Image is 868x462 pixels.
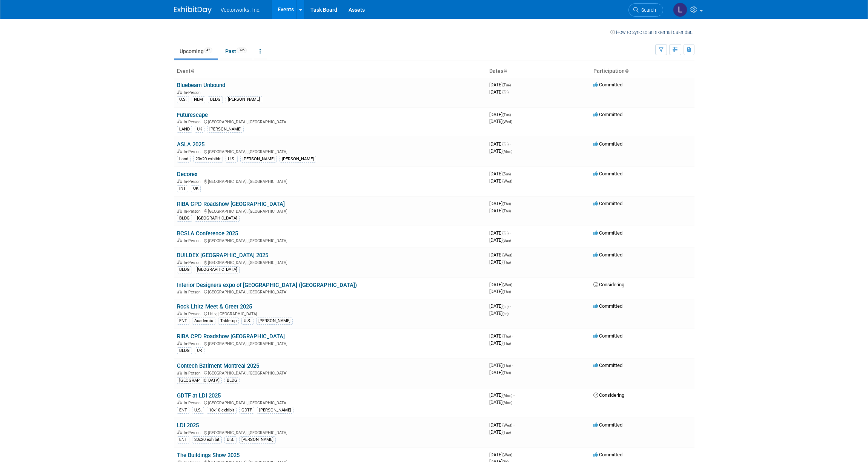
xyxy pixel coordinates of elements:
img: ExhibitDay [174,6,212,14]
div: ENT [177,318,189,324]
span: In-Person [184,149,203,154]
a: Bluebeam Unbound [177,82,225,89]
span: In-Person [184,209,203,214]
div: [PERSON_NAME] [226,96,262,103]
span: (Mon) [502,393,512,398]
a: Decorex [177,171,198,178]
a: Contech Batiment Montreal 2025 [177,362,259,369]
th: Participation [590,65,694,78]
span: Committed [593,112,622,117]
div: 20x20 exhibit [193,156,223,163]
div: UK [195,126,204,133]
span: Committed [593,452,622,457]
div: [PERSON_NAME] [239,436,276,443]
span: (Thu) [502,371,511,375]
div: 10x10 exhibit [207,407,237,414]
div: [GEOGRAPHIC_DATA], [GEOGRAPHIC_DATA] [177,237,483,243]
th: Event [174,65,486,78]
a: Futurescape [177,112,208,118]
div: UK [191,185,201,192]
span: Committed [593,141,622,147]
span: [DATE] [489,392,515,398]
a: How to sync to an external calendar... [610,29,694,35]
span: [DATE] [489,303,511,309]
img: In-Person Event [177,149,182,153]
span: [DATE] [489,112,513,117]
span: (Thu) [502,202,511,206]
div: Lititz, [GEOGRAPHIC_DATA] [177,310,483,316]
div: [PERSON_NAME] [207,126,244,133]
span: [DATE] [489,452,515,457]
span: (Tue) [502,83,511,87]
span: Committed [593,252,622,258]
span: 396 [237,48,247,53]
span: - [513,282,515,287]
div: [GEOGRAPHIC_DATA], [GEOGRAPHIC_DATA] [177,148,483,154]
span: Search [639,7,656,13]
span: [DATE] [489,252,515,258]
span: In-Person [184,312,203,316]
span: (Thu) [502,341,511,345]
div: BLDG [177,266,192,273]
span: [DATE] [489,310,509,316]
a: The Buildings Show 2025 [177,452,240,459]
a: Rock Lititz Meet & Greet 2025 [177,303,252,310]
span: [DATE] [489,230,511,236]
div: [PERSON_NAME] [240,156,277,163]
img: In-Person Event [177,312,182,315]
span: [DATE] [489,208,511,213]
span: (Thu) [502,290,511,294]
div: Land [177,156,190,163]
span: Vectorworks, Inc. [221,7,261,13]
span: Committed [593,82,622,87]
span: (Wed) [502,453,512,457]
div: [GEOGRAPHIC_DATA], [GEOGRAPHIC_DATA] [177,208,483,214]
span: In-Person [184,120,203,124]
img: In-Person Event [177,238,182,242]
span: (Fri) [502,304,509,309]
div: [GEOGRAPHIC_DATA], [GEOGRAPHIC_DATA] [177,340,483,346]
span: (Fri) [502,142,509,146]
span: [DATE] [489,141,511,147]
span: [DATE] [489,259,511,265]
span: (Fri) [502,312,509,316]
span: [DATE] [489,171,513,177]
span: (Thu) [502,364,511,368]
span: - [513,252,515,258]
span: [DATE] [489,429,511,435]
a: RIBA CPD Roadshow [GEOGRAPHIC_DATA] [177,333,285,340]
th: Dates [486,65,590,78]
span: Committed [593,422,622,428]
span: - [513,422,515,428]
span: [DATE] [489,282,515,287]
a: Past396 [220,44,252,58]
span: Committed [593,171,622,177]
a: GDTF at LDI 2025 [177,392,221,399]
span: Committed [593,201,622,206]
a: Interior Designers expo of [GEOGRAPHIC_DATA] ([GEOGRAPHIC_DATA]) [177,282,357,289]
span: In-Person [184,179,203,184]
a: BCSLA Conference 2025 [177,230,238,237]
div: U.S. [224,436,237,443]
div: BLDG [177,347,192,354]
span: (Sun) [502,238,511,243]
div: 20x20 exhibit [192,436,222,443]
div: [GEOGRAPHIC_DATA], [GEOGRAPHIC_DATA] [177,178,483,184]
span: - [512,82,513,87]
div: [PERSON_NAME] [257,407,293,414]
div: NEM [192,96,205,103]
a: Sort by Event Name [190,68,194,74]
span: (Wed) [502,423,512,427]
div: [GEOGRAPHIC_DATA], [GEOGRAPHIC_DATA] [177,429,483,435]
span: (Thu) [502,209,511,213]
span: - [510,230,511,236]
span: (Wed) [502,253,512,257]
div: INT [177,185,188,192]
span: [DATE] [489,370,511,375]
span: In-Person [184,341,203,346]
span: 42 [204,48,212,53]
span: [DATE] [489,148,512,154]
span: [DATE] [489,289,511,294]
span: (Tue) [502,430,511,434]
span: - [512,333,513,339]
